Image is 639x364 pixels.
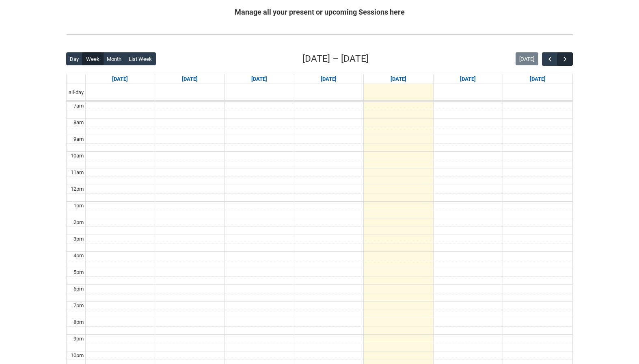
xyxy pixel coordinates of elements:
[557,52,573,66] button: Next Week
[458,74,477,84] a: Go to September 12, 2025
[72,218,85,226] div: 2pm
[66,6,573,17] h2: Manage all your present or upcoming Sessions here
[72,335,85,343] div: 9pm
[110,74,130,84] a: Go to September 7, 2025
[72,202,85,210] div: 1pm
[69,168,85,177] div: 11am
[69,351,85,360] div: 10pm
[69,185,85,193] div: 12pm
[528,74,547,84] a: Go to September 13, 2025
[125,52,156,65] button: List Week
[66,30,573,39] img: REDU_GREY_LINE
[72,102,85,110] div: 7am
[82,52,104,65] button: Week
[103,52,125,65] button: Month
[389,74,408,84] a: Go to September 11, 2025
[72,252,85,260] div: 4pm
[69,152,85,160] div: 10am
[67,88,85,97] span: all-day
[542,52,557,66] button: Previous Week
[250,74,269,84] a: Go to September 9, 2025
[319,74,338,84] a: Go to September 10, 2025
[302,52,369,66] h2: [DATE] – [DATE]
[72,285,85,293] div: 6pm
[72,268,85,276] div: 5pm
[72,302,85,310] div: 7pm
[72,235,85,243] div: 3pm
[66,52,83,65] button: Day
[72,318,85,326] div: 8pm
[180,74,199,84] a: Go to September 8, 2025
[72,135,85,143] div: 9am
[72,118,85,127] div: 8am
[516,52,538,65] button: [DATE]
